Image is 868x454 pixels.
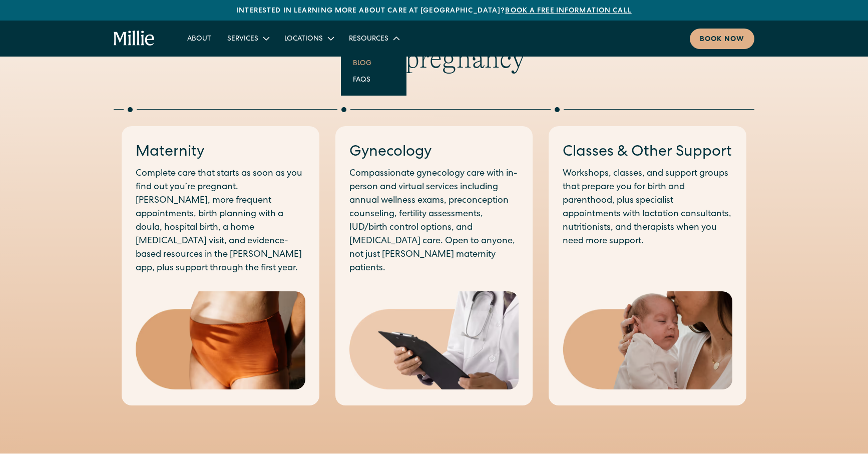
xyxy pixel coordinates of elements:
a: home [114,31,155,47]
div: Book now [700,35,744,45]
h3: Maternity [136,142,305,163]
div: Services [219,30,276,47]
nav: Resources [341,47,406,96]
div: Resources [341,30,406,47]
p: Complete care that starts as soon as you find out you’re pregnant. [PERSON_NAME], more frequent a... [136,167,305,275]
div: Services [227,34,258,45]
a: Book a free information call [505,8,631,15]
div: Locations [284,34,323,45]
p: Workshops, classes, and support groups that prepare you for birth and parenthood, plus specialist... [563,167,732,248]
a: Book now [690,29,754,49]
img: Medical professional in a white coat holding a clipboard, representing expert care and diagnosis ... [349,291,519,390]
p: Compassionate gynecology care with in-person and virtual services including annual wellness exams... [349,167,519,275]
div: Resources [349,34,388,45]
img: Mother gently kissing her newborn's head, capturing a tender moment of love and early bonding in ... [563,291,732,390]
div: Locations [276,30,341,47]
h3: Classes & Other Support [563,142,732,163]
a: About [179,30,219,47]
a: Blog [345,55,379,71]
h3: Gynecology [349,142,519,163]
img: Close-up of a woman's midsection wearing high-waisted postpartum underwear, highlighting comfort ... [136,291,305,390]
a: FAQs [345,71,378,88]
